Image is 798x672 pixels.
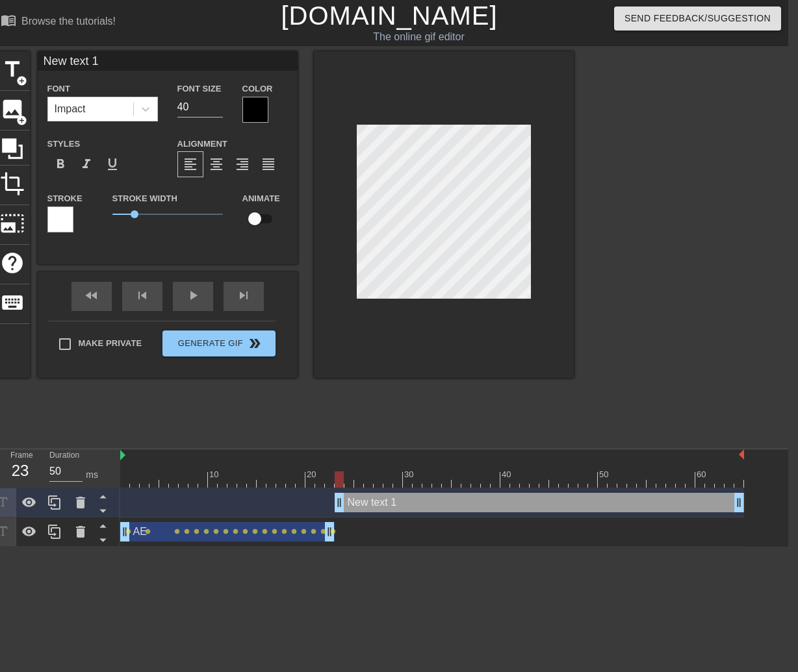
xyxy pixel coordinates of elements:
[194,529,199,534] span: lens
[10,459,30,482] div: 23
[236,288,251,303] span: skip_next
[49,452,79,460] label: Duration
[209,156,224,172] span: format_align_center
[183,156,198,172] span: format_align_left
[21,16,116,27] div: Browse the tutorials!
[79,156,94,172] span: format_italic
[203,529,209,534] span: lens
[320,529,326,534] span: lens
[333,496,346,509] span: drag_handle
[242,192,280,205] label: Animate
[209,468,221,481] div: 10
[739,449,744,460] img: bound-end.png
[307,468,318,481] div: 20
[86,468,98,482] div: ms
[84,288,99,303] span: fast_rewind
[247,336,263,351] span: double_arrow
[16,115,27,126] span: add_circle
[223,529,229,534] span: lens
[162,330,275,356] button: Generate Gif
[732,496,745,509] span: drag_handle
[242,82,273,95] label: Color
[16,75,27,86] span: add_circle
[404,468,416,481] div: 30
[272,529,277,534] span: lens
[233,529,238,534] span: lens
[252,529,258,534] span: lens
[185,288,201,303] span: play_arrow
[311,529,316,534] span: lens
[1,12,16,28] span: menu_book
[261,156,276,172] span: format_align_justify
[135,288,150,303] span: skip_previous
[125,529,131,534] span: lens
[53,156,68,172] span: format_bold
[55,101,86,117] div: Impact
[47,192,83,205] label: Stroke
[213,529,219,534] span: lens
[262,529,268,534] span: lens
[47,138,81,151] label: Styles
[614,6,781,31] button: Send Feedback/Suggestion
[1,449,40,487] div: Frame
[281,1,497,30] a: [DOMAIN_NAME]
[118,525,131,538] span: drag_handle
[242,529,248,534] span: lens
[281,529,287,534] span: lens
[599,468,611,481] div: 50
[697,468,708,481] div: 60
[168,336,270,351] span: Generate Gif
[330,529,336,534] span: lens
[263,29,574,45] div: The online gif editor
[235,156,250,172] span: format_align_right
[112,192,177,205] label: Stroke Width
[177,138,227,151] label: Alignment
[624,10,771,27] span: Send Feedback/Suggestion
[177,82,222,95] label: Font Size
[184,529,190,534] span: lens
[47,82,70,95] label: Font
[301,529,307,534] span: lens
[1,12,116,32] a: Browse the tutorials!
[502,468,513,481] div: 40
[79,337,142,350] span: Make Private
[145,529,151,534] span: lens
[291,529,297,534] span: lens
[174,529,180,534] span: lens
[323,525,336,538] span: drag_handle
[105,156,120,172] span: format_underline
